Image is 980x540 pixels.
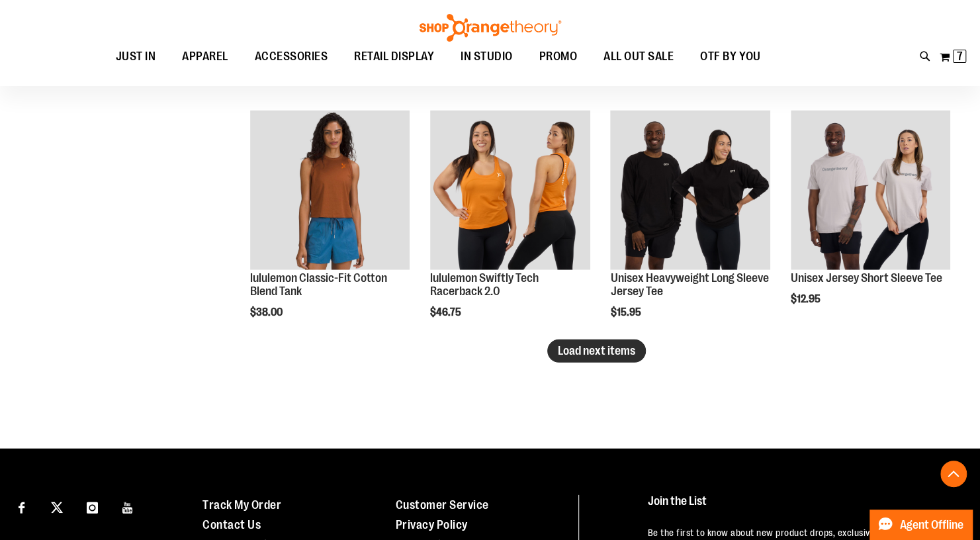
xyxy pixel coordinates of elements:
img: Twitter [51,502,63,514]
a: lululemon Swiftly Tech Racerback 2.0 [430,111,590,272]
img: OTF Unisex Jersey SS Tee Grey [791,111,950,270]
a: lululemon Swiftly Tech Racerback 2.0 [430,271,539,298]
img: OTF Unisex Heavyweight Long Sleeve Jersey Tee Black [610,111,770,270]
a: Track My Order [202,498,281,512]
img: Shop Orangetheory [418,14,563,42]
span: $46.75 [430,306,463,318]
span: APPAREL [182,42,228,71]
span: JUST IN [116,42,156,71]
span: PROMO [539,42,578,71]
a: Unisex Jersey Short Sleeve Tee [791,271,942,285]
a: lululemon Classic-Fit Cotton Blend Tank [250,111,410,272]
div: product [244,104,416,352]
a: OTF Unisex Jersey SS Tee Grey [791,111,950,272]
a: Unisex Heavyweight Long Sleeve Jersey Tee [610,271,768,298]
img: lululemon Classic-Fit Cotton Blend Tank [250,111,410,270]
a: Customer Service [396,498,489,512]
span: ALL OUT SALE [603,42,674,71]
span: ACCESSORIES [255,42,328,71]
span: 7 [957,50,963,63]
div: product [603,104,776,352]
button: Agent Offline [869,510,972,540]
span: $38.00 [250,306,285,318]
a: Privacy Policy [396,518,468,531]
a: OTF Unisex Heavyweight Long Sleeve Jersey Tee Black [610,111,770,272]
a: lululemon Classic-Fit Cotton Blend Tank [250,271,387,298]
div: product [423,104,596,352]
a: Visit our Facebook page [10,495,33,518]
span: IN STUDIO [461,42,513,71]
div: product [784,104,957,339]
a: Visit our Youtube page [116,495,140,518]
a: Visit our Instagram page [81,495,104,518]
span: $12.95 [791,293,823,305]
span: Agent Offline [900,519,963,531]
h4: Join the List [648,495,955,519]
button: Back To Top [940,461,967,487]
img: lululemon Swiftly Tech Racerback 2.0 [430,111,590,270]
a: Visit our X page [46,495,69,518]
button: Load next items [547,339,646,363]
a: Contact Us [202,518,261,531]
span: RETAIL DISPLAY [354,42,434,71]
span: $15.95 [610,306,643,318]
span: OTF BY YOU [700,42,760,71]
span: Load next items [558,344,635,357]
